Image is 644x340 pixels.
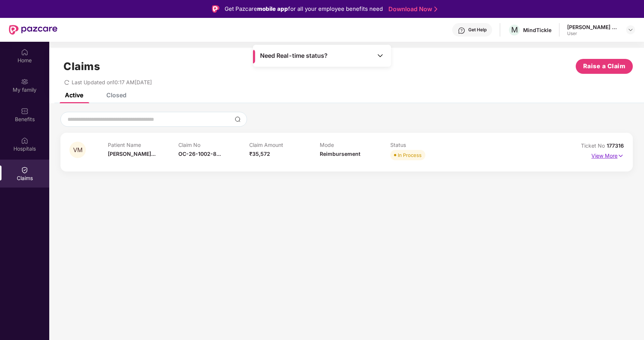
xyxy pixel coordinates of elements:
[260,52,328,60] span: Need Real-time status?
[576,59,633,74] button: Raise a Claim
[607,142,624,149] span: 177316
[523,26,551,34] div: MindTickle
[320,142,390,148] p: Mode
[21,137,28,144] img: svg+xml;base64,PHN2ZyBpZD0iSG9zcGl0YWxzIiB4bWxucz0iaHR0cDovL3d3dy53My5vcmcvMjAwMC9zdmciIHdpZHRoPS...
[212,5,219,13] img: Logo
[178,142,249,148] p: Claim No
[257,5,288,12] strong: mobile app
[581,142,607,149] span: Ticket No
[249,151,270,157] span: ₹35,572
[591,150,624,160] p: View More
[21,48,28,56] img: svg+xml;base64,PHN2ZyBpZD0iSG9tZSIgeG1sbnM9Imh0dHA6Ly93d3cudzMub3JnLzIwMDAvc3ZnIiB3aWR0aD0iMjAiIG...
[64,79,69,85] span: redo
[249,142,320,148] p: Claim Amount
[21,107,28,115] img: svg+xml;base64,PHN2ZyBpZD0iQmVuZWZpdHMiIHhtbG5zPSJodHRwOi8vd3d3LnczLm9yZy8yMDAwL3N2ZyIgd2lkdGg9Ij...
[178,151,221,157] span: OC-26-1002-8...
[468,27,487,33] div: Get Help
[65,91,83,99] div: Active
[618,152,624,160] img: svg+xml;base64,PHN2ZyB4bWxucz0iaHR0cDovL3d3dy53My5vcmcvMjAwMC9zdmciIHdpZHRoPSIxNyIgaGVpZ2h0PSIxNy...
[567,31,619,37] div: User
[106,91,126,99] div: Closed
[235,116,241,122] img: svg+xml;base64,PHN2ZyBpZD0iU2VhcmNoLTMyeDMyIiB4bWxucz0iaHR0cDovL3d3dy53My5vcmcvMjAwMC9zdmciIHdpZH...
[72,79,152,85] span: Last Updated on 10:17 AM[DATE]
[511,25,518,34] span: M
[21,78,28,85] img: svg+xml;base64,PHN2ZyB3aWR0aD0iMjAiIGhlaWdodD0iMjAiIHZpZXdCb3g9IjAgMCAyMCAyMCIgZmlsbD0ibm9uZSIgeG...
[63,60,100,73] h1: Claims
[73,147,82,153] span: VM
[9,25,57,35] img: New Pazcare Logo
[388,5,435,13] a: Download Now
[21,166,28,174] img: svg+xml;base64,PHN2ZyBpZD0iQ2xhaW0iIHhtbG5zPSJodHRwOi8vd3d3LnczLm9yZy8yMDAwL3N2ZyIgd2lkdGg9IjIwIi...
[458,27,465,34] img: svg+xml;base64,PHN2ZyBpZD0iSGVscC0zMngzMiIgeG1sbnM9Imh0dHA6Ly93d3cudzMub3JnLzIwMDAvc3ZnIiB3aWR0aD...
[376,52,384,59] img: Toggle Icon
[583,62,626,71] span: Raise a Claim
[434,5,437,13] img: Stroke
[225,4,383,13] div: Get Pazcare for all your employee benefits need
[108,151,156,157] span: [PERSON_NAME]...
[628,27,634,33] img: svg+xml;base64,PHN2ZyBpZD0iRHJvcGRvd24tMzJ4MzIiIHhtbG5zPSJodHRwOi8vd3d3LnczLm9yZy8yMDAwL3N2ZyIgd2...
[108,142,178,148] p: Patient Name
[567,23,619,31] div: [PERSON_NAME] Date
[320,151,360,157] span: Reimbursement
[390,142,461,148] p: Status
[398,151,422,159] div: In Process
